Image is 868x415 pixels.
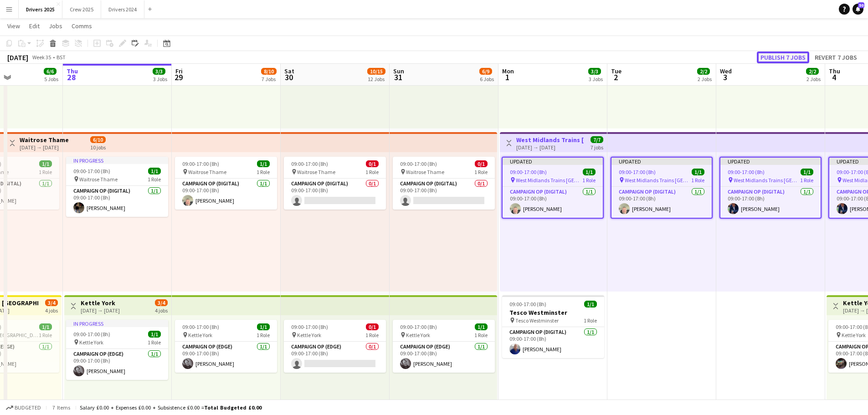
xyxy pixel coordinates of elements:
[39,160,52,167] span: 1/1
[49,22,62,30] span: Jobs
[800,177,813,184] span: 1 Role
[284,179,386,210] app-card-role: Campaign Op (Digital)0/109:00-17:00 (8h)
[66,320,168,380] div: In progress09:00-17:00 (8h)1/1 Kettle York1 RoleCampaign Op (Edge)1/109:00-17:00 (8h)[PERSON_NAME]
[503,158,603,165] div: Updated
[719,72,732,82] span: 3
[5,403,42,413] button: Budgeted
[44,68,56,75] span: 6/6
[502,157,604,219] app-job-card: Updated09:00-17:00 (8h)1/1 West Midlands Trains [GEOGRAPHIC_DATA]1 RoleCampaign Op (Digital)1/109...
[610,72,621,82] span: 2
[691,177,704,184] span: 1 Role
[66,157,168,164] div: In progress
[806,76,821,82] div: 2 Jobs
[284,67,294,75] span: Sat
[400,160,437,167] span: 09:00-17:00 (8h)
[73,168,110,174] span: 09:00-17:00 (8h)
[284,342,386,373] app-card-role: Campaign Op (Edge)0/109:00-17:00 (8h)
[67,67,78,75] span: Thu
[516,144,584,151] div: [DATE] → [DATE]
[26,20,43,32] a: Edit
[393,342,495,373] app-card-role: Campaign Op (Edge)1/109:00-17:00 (8h)[PERSON_NAME]
[73,331,110,338] span: 09:00-17:00 (8h)
[174,72,183,82] span: 29
[39,323,52,330] span: 1/1
[283,72,294,82] span: 30
[501,72,514,82] span: 1
[4,20,24,32] a: View
[692,169,704,175] span: 1/1
[502,295,604,358] div: 09:00-17:00 (8h)1/1Tesco Westminster Tesco Westminster1 RoleCampaign Op (Digital)1/109:00-17:00 (...
[829,67,840,75] span: Thu
[45,306,58,314] div: 4 jobs
[39,332,52,338] span: 1 Role
[90,136,106,143] span: 6/10
[853,4,863,15] a: 50
[842,332,866,338] span: Kettle York
[502,67,514,75] span: Mon
[583,169,596,175] span: 1/1
[366,160,379,167] span: 0/1
[257,169,270,175] span: 1 Role
[62,0,101,18] button: Crew 2025
[257,332,270,338] span: 1 Role
[510,169,547,175] span: 09:00-17:00 (8h)
[400,323,437,330] span: 09:00-17:00 (8h)
[262,76,276,82] div: 7 Jobs
[148,168,161,174] span: 1/1
[66,157,168,217] div: In progress09:00-17:00 (8h)1/1 Waitrose Thame1 RoleCampaign Op (Digital)1/109:00-17:00 (8h)[PERSO...
[72,22,92,30] span: Comms
[611,157,713,219] app-job-card: Updated09:00-17:00 (8h)1/1 West Midlands Trains [GEOGRAPHIC_DATA]1 RoleCampaign Op (Digital)1/109...
[697,68,710,75] span: 2/2
[479,68,492,75] span: 6/9
[56,54,66,61] div: BST
[44,76,58,82] div: 5 Jobs
[503,187,603,218] app-card-role: Campaign Op (Digital)1/109:00-17:00 (8h)[PERSON_NAME]
[591,136,603,143] span: 7/7
[480,76,494,82] div: 6 Jobs
[204,404,262,411] span: Total Budgeted £0.00
[148,339,161,346] span: 1 Role
[698,76,712,82] div: 2 Jobs
[827,72,840,82] span: 4
[39,169,52,175] span: 1 Role
[393,157,495,210] app-job-card: 09:00-17:00 (8h)0/1 Waitrose Thame1 RoleCampaign Op (Digital)0/109:00-17:00 (8h)
[719,157,822,219] div: Updated09:00-17:00 (8h)1/1 West Midlands Trains [GEOGRAPHIC_DATA]1 RoleCampaign Op (Digital)1/109...
[15,405,41,411] span: Budgeted
[81,307,120,314] div: [DATE] → [DATE]
[65,72,78,82] span: 28
[368,76,385,82] div: 12 Jobs
[90,143,106,151] div: 10 jobs
[7,22,20,30] span: View
[155,306,168,314] div: 4 jobs
[393,320,495,373] app-job-card: 09:00-17:00 (8h)1/1 Kettle York1 RoleCampaign Op (Edge)1/109:00-17:00 (8h)[PERSON_NAME]
[728,169,765,175] span: 09:00-17:00 (8h)
[757,51,809,63] button: Publish 7 jobs
[588,68,601,75] span: 3/3
[625,177,691,184] span: West Midlands Trains [GEOGRAPHIC_DATA]
[811,51,861,63] button: Revert 7 jobs
[516,136,584,144] h3: West Midlands Trains [GEOGRAPHIC_DATA]
[175,157,277,210] div: 09:00-17:00 (8h)1/1 Waitrose Thame1 RoleCampaign Op (Digital)1/109:00-17:00 (8h)[PERSON_NAME]
[80,404,262,411] div: Salary £0.00 + Expenses £0.00 + Subsistence £0.00 =
[81,299,120,307] h3: Kettle York
[66,349,168,380] app-card-role: Campaign Op (Edge)1/109:00-17:00 (8h)[PERSON_NAME]
[297,169,335,175] span: Waitrose Thame
[393,179,495,210] app-card-role: Campaign Op (Digital)0/109:00-17:00 (8h)
[393,67,404,75] span: Sun
[367,68,385,75] span: 10/15
[291,160,328,167] span: 09:00-17:00 (8h)
[175,320,277,373] app-job-card: 09:00-17:00 (8h)1/1 Kettle York1 RoleCampaign Op (Edge)1/109:00-17:00 (8h)[PERSON_NAME]
[79,339,103,346] span: Kettle York
[20,136,69,144] h3: Waitrose Thame
[502,308,604,317] h3: Tesco Westminster
[611,187,712,218] app-card-role: Campaign Op (Digital)1/109:00-17:00 (8h)[PERSON_NAME]
[155,299,168,306] span: 3/4
[257,160,270,167] span: 1/1
[734,177,800,184] span: West Midlands Trains [GEOGRAPHIC_DATA]
[182,323,219,330] span: 09:00-17:00 (8h)
[30,54,53,61] span: Week 35
[261,68,277,75] span: 8/10
[257,323,270,330] span: 1/1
